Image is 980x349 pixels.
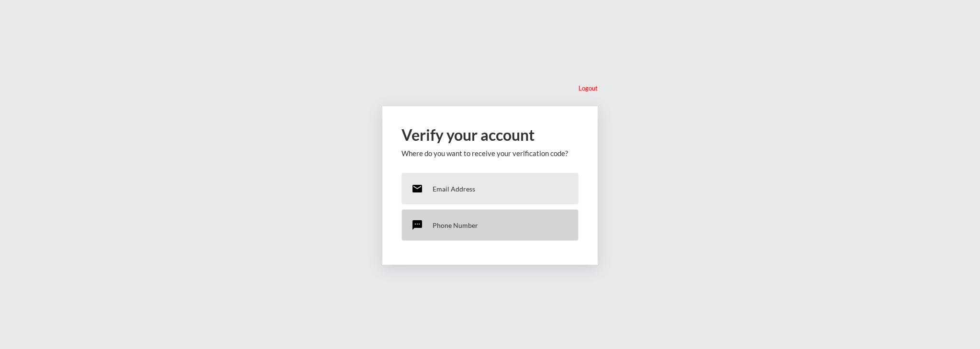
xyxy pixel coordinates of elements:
p: Logout [579,84,598,92]
p: Email Address [433,185,475,193]
p: Where do you want to receive your verification code? [401,149,579,158]
h2: Verify your account [401,125,579,144]
mat-icon: sms [412,219,423,231]
p: Phone Number [433,221,478,229]
mat-icon: email [412,183,423,194]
